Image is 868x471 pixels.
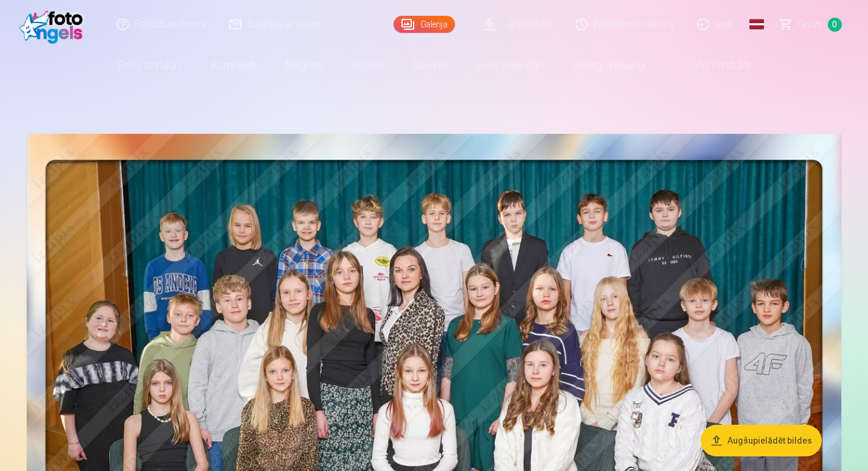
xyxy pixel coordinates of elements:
a: Magnēti [271,49,337,83]
a: Visi produkti [660,49,765,83]
span: Grozs [798,17,823,32]
a: Atslēgu piekariņi [558,49,660,83]
a: Komplekti [196,49,271,83]
a: Foto izdrukas [104,49,196,83]
a: Galerija [394,16,455,33]
a: Krūzes [337,49,398,83]
a: Suvenīri [398,49,462,83]
img: /fa1 [19,5,89,44]
span: 0 [828,18,842,32]
button: Augšupielādēt bildes [701,425,822,456]
a: Foto kalendāri [462,49,558,83]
